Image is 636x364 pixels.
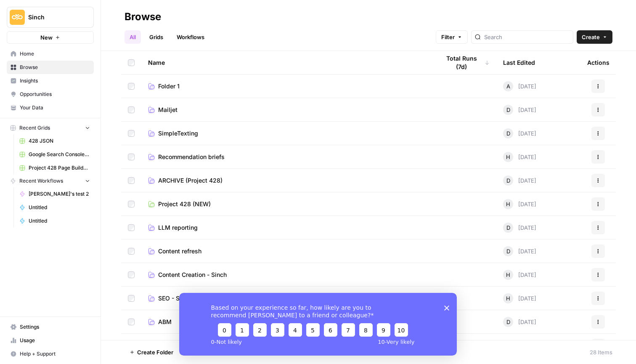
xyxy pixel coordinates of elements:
button: Help + Support [7,347,94,361]
a: Home [7,47,94,61]
span: D [506,106,510,114]
a: Browse [7,61,94,74]
a: Project 428 (NEW) [148,200,427,208]
span: Recent Workflows [19,177,63,185]
span: SimpleTexting [158,129,198,138]
a: Project 428 Page Builder Tracker (NEW) [16,161,94,175]
a: Settings [7,320,94,334]
span: Folder 1 [158,82,180,90]
span: D [506,176,510,185]
span: Recommendation briefs [158,153,225,161]
span: ABM [158,318,172,326]
a: Folder 1 [148,82,427,90]
span: Opportunities [20,90,90,98]
a: LLM reporting [148,223,427,232]
div: [DATE] [503,270,536,280]
span: Project 428 Page Builder Tracker (NEW) [29,164,90,172]
span: Filter [441,33,455,41]
span: Usage [20,337,90,344]
a: Mailjet [148,106,427,114]
span: Home [20,50,90,58]
a: ARCHIVE (Project 428) [148,176,427,185]
a: Recommendation briefs [148,153,427,161]
div: [DATE] [503,105,536,115]
a: Workflows [172,30,209,44]
a: Content refresh [148,247,427,255]
button: New [7,31,94,44]
span: Browse [20,64,90,71]
a: Google Search Console - [URL][DOMAIN_NAME] [16,148,94,161]
span: [PERSON_NAME]'s test 2 [29,190,90,198]
span: H [506,294,510,303]
span: Project 428 (NEW) [158,200,211,208]
a: All [125,30,141,44]
span: Settings [20,323,90,331]
div: [DATE] [503,175,536,186]
input: Search [484,33,570,41]
a: [PERSON_NAME]'s test 2 [16,187,94,201]
button: Workspace: Sinch [7,7,94,28]
span: D [506,129,510,138]
a: Content Creation - Sinch [148,271,427,279]
div: [DATE] [503,246,536,256]
span: Untitled [29,204,90,211]
span: Help + Support [20,350,90,358]
div: [DATE] [503,317,536,327]
span: H [506,271,510,279]
span: Content refresh [158,247,201,255]
a: 428 JSON [16,134,94,148]
span: D [506,247,510,255]
span: Untitled [29,217,90,225]
span: Content Creation - Sinch [158,271,227,279]
span: Create Folder [137,348,173,356]
a: Insights [7,74,94,88]
a: Your Data [7,101,94,114]
span: Sinch [28,13,79,21]
div: Actions [587,51,609,74]
div: [DATE] [503,223,536,233]
div: Name [148,51,427,74]
span: 428 JSON [29,137,90,145]
button: Recent Workflows [7,175,94,187]
div: 28 Items [590,348,612,356]
a: Untitled [16,201,94,214]
span: LLM reporting [158,223,198,232]
button: Create [577,30,612,44]
div: [DATE] [503,293,536,303]
span: Google Search Console - [URL][DOMAIN_NAME] [29,151,90,158]
span: Your Data [20,104,90,112]
div: [DATE] [503,152,536,162]
iframe: Survey from AirOps [179,293,457,356]
button: Create Folder [125,345,178,359]
div: [DATE] [503,199,536,209]
button: Filter [436,30,468,44]
a: Usage [7,334,94,347]
span: H [506,153,510,161]
span: New [40,33,53,42]
span: Insights [20,77,90,85]
span: SEO - Sinch [158,294,191,303]
a: Untitled [16,214,94,228]
span: ARCHIVE (Project 428) [158,176,223,185]
div: [DATE] [503,128,536,138]
span: Create [582,33,600,41]
a: ABM [148,318,427,326]
div: Total Runs (7d) [440,51,490,74]
div: [DATE] [503,81,536,91]
a: SEO - Sinch [148,294,427,303]
img: Sinch Logo [10,10,25,25]
a: Grids [144,30,168,44]
a: Opportunities [7,88,94,101]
